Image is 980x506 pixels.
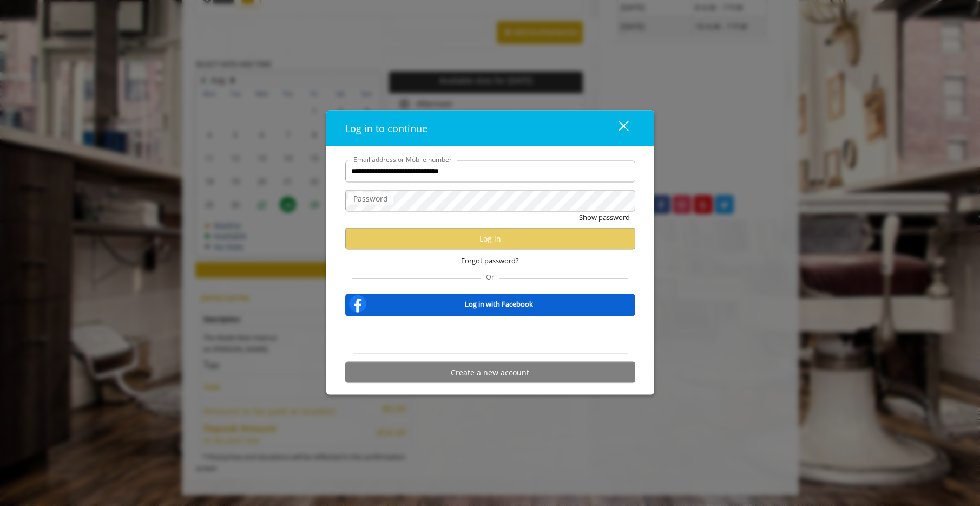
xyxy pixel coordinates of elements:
label: Email address or Mobile number [348,154,457,164]
input: Email address or Mobile number [345,160,635,182]
iframe: Sign in with Google Button [435,323,545,347]
img: facebook-logo [347,293,369,315]
button: Create a new account [345,362,635,383]
span: Or [481,272,499,282]
button: Log in [345,228,635,249]
div: close dialog [606,120,628,137]
span: Log in to continue [345,121,427,134]
button: Show password [579,211,630,223]
input: Password [345,190,635,211]
label: Password [348,192,393,204]
b: Log in with Facebook [465,298,533,309]
span: Forgot password? [461,255,519,266]
button: close dialog [598,117,635,139]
